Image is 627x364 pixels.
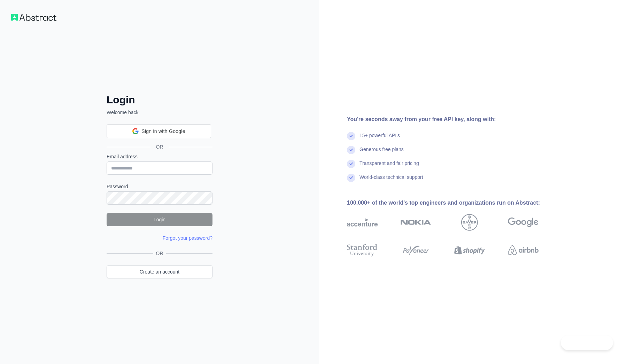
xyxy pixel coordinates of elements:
[141,128,185,135] span: Sign in with Google
[461,214,478,231] img: bayer
[359,146,404,160] div: Generous free plans
[347,115,561,124] div: You're seconds away from your free API key, along with:
[153,250,166,257] span: OR
[401,243,431,258] img: payoneer
[561,335,613,350] iframe: Toggle Customer Support
[347,160,355,168] img: check mark
[107,265,212,278] a: Create an account
[107,153,212,160] label: Email address
[359,174,423,188] div: World-class technical support
[150,143,169,150] span: OR
[347,132,355,140] img: check mark
[11,14,56,21] img: Workflow
[347,243,378,258] img: stanford university
[401,214,431,231] img: nokia
[107,94,212,106] h2: Login
[347,174,355,182] img: check mark
[163,235,212,241] a: Forgot your password?
[107,213,212,226] button: Login
[107,124,211,138] div: Sign in with Google
[107,109,212,116] p: Welcome back
[347,199,561,207] div: 100,000+ of the world's top engineers and organizations run on Abstract:
[347,146,355,154] img: check mark
[359,160,419,174] div: Transparent and fair pricing
[454,243,485,258] img: shopify
[107,183,212,190] label: Password
[347,214,378,231] img: accenture
[508,243,539,258] img: airbnb
[359,132,400,146] div: 15+ powerful API's
[508,214,539,231] img: google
